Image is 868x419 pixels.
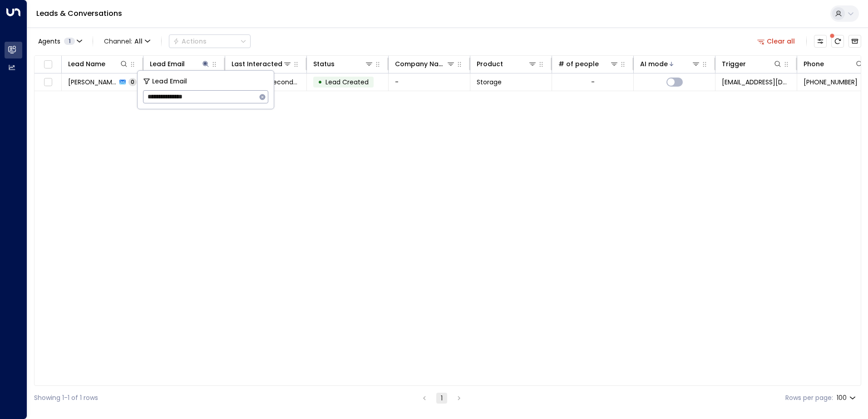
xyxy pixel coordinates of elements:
[36,8,122,19] a: Leads & Conversations
[128,78,137,86] span: 0
[591,78,595,87] div: -
[640,58,700,69] div: AI mode
[42,59,54,70] span: Toggle select all
[134,38,143,45] span: All
[38,38,60,44] span: Agents
[722,58,782,69] div: Trigger
[804,58,824,69] div: Phone
[169,34,251,48] div: Button group with a nested menu
[34,35,85,48] button: Agents1
[100,35,154,48] button: Channel:All
[150,58,185,69] div: Lead Email
[100,35,154,48] span: Channel:
[837,391,858,404] div: 100
[318,74,322,90] div: •
[804,78,858,87] span: +441295251027
[754,35,799,48] button: Clear all
[722,78,790,87] span: leads@space-station.co.uk
[68,78,117,87] span: Dave Wartho
[325,78,369,87] span: Lead Created
[232,58,282,69] div: Last Interacted
[152,76,187,87] span: Lead Email
[389,73,470,91] td: -
[173,37,207,45] div: Actions
[313,58,374,69] div: Status
[395,58,455,69] div: Company Name
[804,58,864,69] div: Phone
[477,58,537,69] div: Product
[395,58,446,69] div: Company Name
[419,392,465,404] nav: pagination navigation
[169,34,251,48] button: Actions
[34,393,98,403] div: Showing 1-1 of 1 rows
[68,58,128,69] div: Lead Name
[722,58,746,69] div: Trigger
[831,35,844,48] span: There are new threads available. Refresh the grid to view the latest updates.
[68,58,105,69] div: Lead Name
[640,58,668,69] div: AI mode
[64,38,75,45] span: 1
[785,393,833,403] label: Rows per page:
[232,58,292,69] div: Last Interacted
[848,35,861,48] button: Archived Leads
[814,35,827,48] button: Customize
[558,58,619,69] div: # of people
[313,58,335,69] div: Status
[477,78,502,87] span: Storage
[477,58,503,69] div: Product
[436,393,447,404] button: page 1
[150,58,210,69] div: Lead Email
[42,77,54,88] span: Toggle select row
[558,58,599,69] div: # of people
